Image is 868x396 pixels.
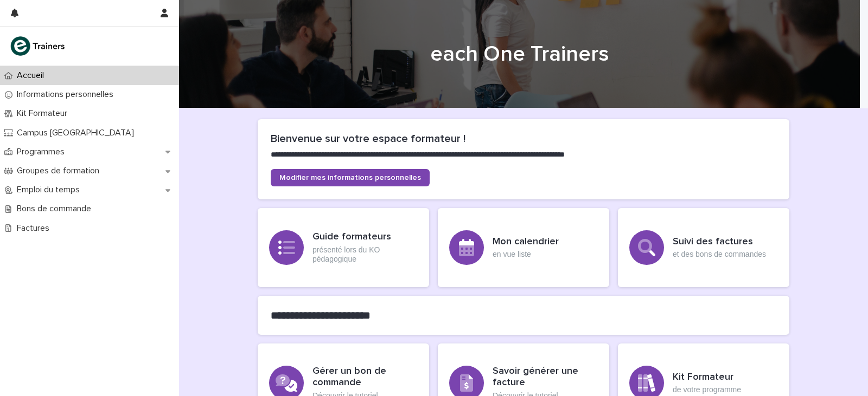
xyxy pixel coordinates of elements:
[279,174,421,181] span: Modifier mes informations personnelles
[312,245,418,264] p: présenté lors du KO pédagogique
[673,250,766,259] p: et des bons de commandes
[673,385,741,394] p: de votre programme
[312,231,418,243] h3: Guide formateurs
[271,169,430,186] a: Modifier mes informations personnelles
[12,147,73,157] p: Programmes
[9,35,68,57] img: K0CqGN7SDeD6s4JG8KQk
[12,89,122,100] p: Informations personnelles
[271,132,776,145] h2: Bienvenue sur votre espace formateur !
[673,236,766,248] h3: Suivi des factures
[493,366,598,389] h3: Savoir générer une facture
[12,204,100,214] p: Bons de commande
[12,223,58,233] p: Factures
[254,41,786,67] h1: each One Trainers
[12,166,108,176] p: Groupes de formation
[312,366,418,389] h3: Gérer un bon de commande
[12,128,143,138] p: Campus [GEOGRAPHIC_DATA]
[493,236,559,248] h3: Mon calendrier
[493,250,559,259] p: en vue liste
[12,108,76,119] p: Kit Formateur
[12,70,53,81] p: Accueil
[618,208,789,287] a: Suivi des factureset des bons de commandes
[12,185,88,195] p: Emploi du temps
[438,208,609,287] a: Mon calendrieren vue liste
[673,372,741,384] h3: Kit Formateur
[258,208,429,287] a: Guide formateursprésenté lors du KO pédagogique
